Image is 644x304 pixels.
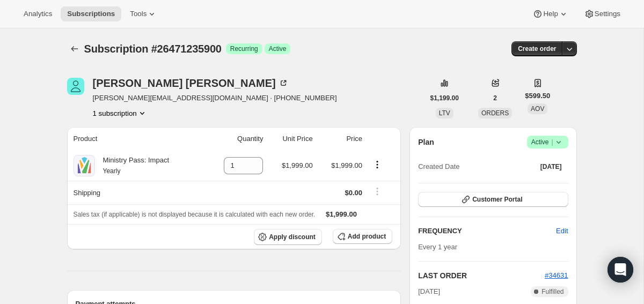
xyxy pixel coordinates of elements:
span: Settings [595,10,620,18]
span: Analytics [24,10,52,18]
button: Analytics [17,6,58,21]
button: Help [526,6,575,21]
button: Settings [577,6,627,21]
button: Shipping actions [369,186,386,197]
span: | [551,138,553,146]
h2: Plan [418,137,434,147]
button: 2 [487,91,503,106]
th: Shipping [67,181,207,204]
span: Tools [130,10,147,18]
span: Subscriptions [67,10,115,18]
span: Help [543,10,558,18]
span: [DATE] [540,162,562,171]
button: Tools [123,6,164,21]
span: $599.50 [525,91,550,101]
span: LTV [439,109,450,117]
button: Edit [550,223,574,240]
small: Yearly [103,167,121,175]
span: [DATE] [418,286,440,297]
a: #34631 [545,271,568,279]
div: Ministry Pass: Impact [95,155,170,176]
span: Active [269,45,287,53]
span: Create order [518,45,556,53]
span: Every 1 year [418,243,457,251]
span: Sales tax (if applicable) is not displayed because it is calculated with each new order. [74,211,316,218]
span: Miguel Grimaldo [67,78,84,95]
span: [PERSON_NAME][EMAIL_ADDRESS][DOMAIN_NAME] · [PHONE_NUMBER] [93,93,337,103]
span: Fulfilled [541,287,563,296]
span: Subscription #26471235900 [84,43,222,55]
button: Subscriptions [67,41,82,56]
span: Add product [348,232,386,241]
span: $1,999.00 [326,210,357,218]
button: $1,199.00 [424,91,465,106]
button: #34631 [545,270,568,281]
th: Quantity [206,127,266,151]
button: Subscriptions [61,6,121,21]
span: 2 [493,94,497,102]
span: Created Date [418,161,459,172]
span: Apply discount [269,233,316,241]
img: product img [74,155,95,176]
span: Active [531,137,564,147]
button: Apply discount [254,229,322,245]
button: Product actions [369,159,386,170]
span: $1,199.00 [430,94,459,102]
button: [DATE] [534,159,568,174]
span: ORDERS [481,109,509,117]
div: [PERSON_NAME] [PERSON_NAME] [93,78,289,88]
button: Product actions [93,108,148,118]
span: $1,999.00 [331,161,362,169]
th: Price [316,127,365,151]
th: Unit Price [266,127,316,151]
span: Recurring [230,45,258,53]
h2: FREQUENCY [418,226,556,236]
button: Create order [511,41,562,56]
span: Edit [556,226,568,236]
button: Add product [333,229,392,244]
button: Customer Portal [418,192,568,207]
h2: LAST ORDER [418,270,545,281]
span: $1,999.00 [282,161,313,169]
span: Customer Portal [472,195,522,204]
th: Product [67,127,207,151]
div: Open Intercom Messenger [608,257,633,283]
span: AOV [531,105,544,113]
span: $0.00 [345,189,362,197]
